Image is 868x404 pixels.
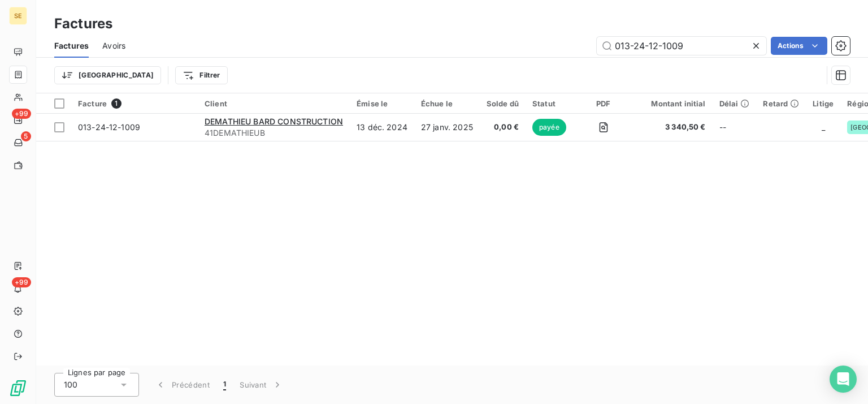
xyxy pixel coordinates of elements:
[233,373,290,397] button: Suivant
[64,379,77,390] span: 100
[54,40,89,51] span: Factures
[78,99,107,108] span: Facture
[830,366,857,393] div: Open Intercom Messenger
[763,99,799,108] div: Retard
[713,114,757,141] td: --
[54,66,161,84] button: [GEOGRAPHIC_DATA]
[9,111,27,129] a: +99
[12,109,31,119] span: +99
[597,37,766,55] input: Rechercher
[102,40,125,51] span: Avoirs
[205,117,343,126] span: DEMATHIEU BARD CONSTRUCTION
[822,122,825,132] span: _
[12,277,31,287] span: +99
[9,379,27,397] img: Logo LeanPay
[148,373,216,397] button: Précédent
[175,66,227,84] button: Filtrer
[205,99,343,108] div: Client
[532,99,569,108] div: Statut
[111,98,121,109] span: 1
[357,99,407,108] div: Émise le
[487,99,519,108] div: Solde dû
[21,131,31,141] span: 5
[532,119,566,136] span: payée
[637,99,705,108] div: Montant initial
[637,122,705,133] span: 3 340,50 €
[583,99,624,108] div: PDF
[771,37,827,55] button: Actions
[719,99,750,108] div: Délai
[350,114,414,141] td: 13 déc. 2024
[78,122,140,132] span: 013-24-12-1009
[54,14,112,34] h3: Factures
[9,134,27,152] a: 5
[223,379,226,390] span: 1
[205,127,343,139] span: 41DEMATHIEUB
[9,7,27,25] div: SE
[487,122,519,133] span: 0,00 €
[421,99,473,108] div: Échue le
[216,373,233,397] button: 1
[414,114,480,141] td: 27 janv. 2025
[813,99,834,108] div: Litige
